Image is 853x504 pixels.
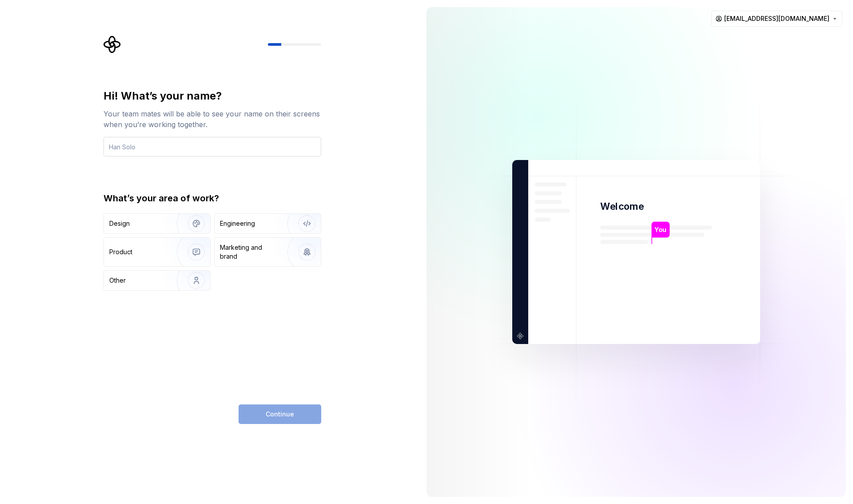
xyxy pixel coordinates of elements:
[220,243,280,261] div: Marketing and brand
[104,36,121,53] svg: Supernova Logo
[109,248,132,256] div: Product
[220,219,255,228] div: Engineering
[104,108,321,130] div: Your team mates will be able to see your name on their screens when you’re working together.
[109,276,126,285] div: Other
[724,14,829,23] span: [EMAIL_ADDRESS][DOMAIN_NAME]
[109,219,130,228] div: Design
[600,200,644,213] p: Welcome
[104,89,321,103] div: Hi! What’s your name?
[711,11,842,27] button: [EMAIL_ADDRESS][DOMAIN_NAME]
[104,192,321,204] div: What’s your area of work?
[104,137,321,156] input: Han Solo
[654,225,666,235] p: You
